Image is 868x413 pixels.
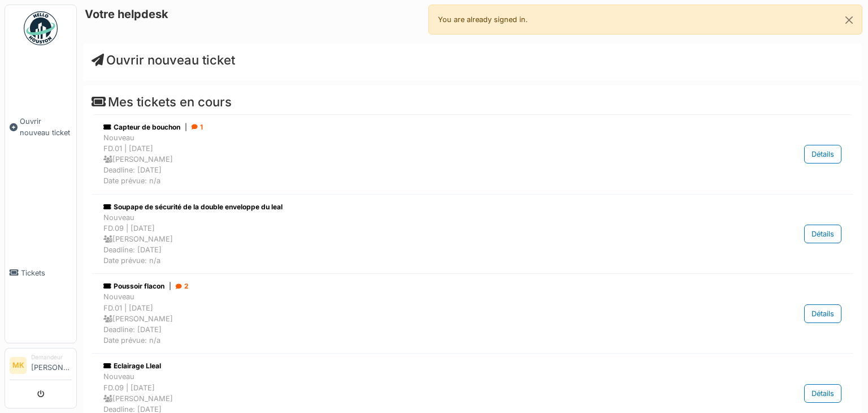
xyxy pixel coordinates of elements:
[428,5,862,35] div: You are already signed in.
[92,53,235,67] a: Ouvrir nouveau ticket
[192,122,203,132] div: 1
[169,281,171,291] span: |
[31,353,72,362] div: Demandeur
[103,361,724,371] div: Eclairage Lleal
[10,357,27,374] li: MK
[10,353,72,380] a: MK Demandeur[PERSON_NAME]
[103,202,724,212] div: Soupape de sécurité de la double enveloppe du leal
[103,122,724,132] div: Capteur de bouchon
[101,278,844,349] a: Poussoir flacon| 2 NouveauFD.01 | [DATE] [PERSON_NAME]Deadline: [DATE]Date prévue: n/a Détails
[804,304,841,323] div: Détails
[804,145,841,164] div: Détails
[804,384,841,403] div: Détails
[20,116,72,137] span: Ouvrir nouveau ticket
[101,119,844,190] a: Capteur de bouchon| 1 NouveauFD.01 | [DATE] [PERSON_NAME]Deadline: [DATE]Date prévue: n/a Détails
[24,11,58,45] img: Badge_color-CXgf-gQk.svg
[92,94,853,109] h4: Mes tickets en cours
[5,203,76,343] a: Tickets
[804,225,841,243] div: Détails
[103,132,724,187] div: Nouveau FD.01 | [DATE] [PERSON_NAME] Deadline: [DATE] Date prévue: n/a
[21,268,72,278] span: Tickets
[85,7,168,21] h6: Votre helpdesk
[103,212,724,266] div: Nouveau FD.09 | [DATE] [PERSON_NAME] Deadline: [DATE] Date prévue: n/a
[185,122,187,132] span: |
[5,51,76,203] a: Ouvrir nouveau ticket
[103,291,724,346] div: Nouveau FD.01 | [DATE] [PERSON_NAME] Deadline: [DATE] Date prévue: n/a
[101,199,844,269] a: Soupape de sécurité de la double enveloppe du leal NouveauFD.09 | [DATE] [PERSON_NAME]Deadline: [...
[176,281,189,291] div: 2
[836,5,862,35] button: Close
[31,353,72,377] li: [PERSON_NAME]
[103,281,724,291] div: Poussoir flacon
